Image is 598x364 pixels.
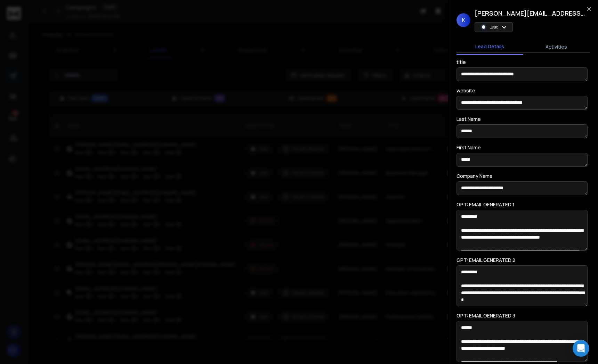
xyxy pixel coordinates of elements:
span: K [456,13,470,27]
label: GPT: EMAIL GENERATED 3 [456,313,515,318]
label: website [456,88,475,93]
div: Open Intercom Messenger [573,340,589,357]
label: Company Name [456,174,493,179]
label: Last Name [456,117,481,122]
label: GPT: EMAIL GENERATED 1 [456,202,515,207]
label: GPT: EMAIL GENERATED 2 [456,258,515,263]
h1: [PERSON_NAME][EMAIL_ADDRESS][DOMAIN_NAME] [475,8,586,18]
label: First Name [456,145,481,150]
p: Lead [490,24,499,30]
button: Activities [523,39,590,55]
label: title [456,60,466,65]
button: Lead Details [456,39,523,55]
